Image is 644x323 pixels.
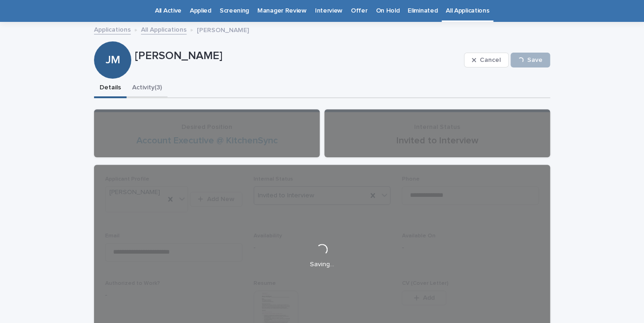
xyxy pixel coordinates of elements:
[94,16,131,67] div: JM
[527,57,543,63] span: Save
[94,24,131,34] a: Applications
[94,79,127,98] button: Details
[197,24,249,34] p: [PERSON_NAME]
[141,24,187,34] a: All Applications
[127,79,168,98] button: Activity (3)
[480,57,501,63] span: Cancel
[464,53,509,67] button: Cancel
[310,261,334,269] p: Saving…
[510,53,550,67] button: Save
[135,49,460,63] p: [PERSON_NAME]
